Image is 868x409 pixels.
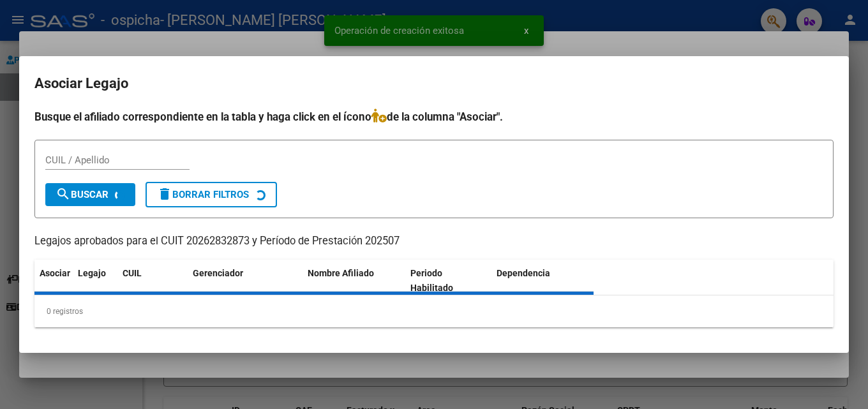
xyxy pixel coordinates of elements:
[491,260,594,302] datatable-header-cell: Dependencia
[34,260,73,302] datatable-header-cell: Asociar
[78,268,106,278] span: Legajo
[410,268,453,293] span: Periodo Habilitado
[405,260,491,302] datatable-header-cell: Periodo Habilitado
[40,268,70,278] span: Asociar
[56,189,108,200] span: Buscar
[56,186,71,202] mat-icon: search
[188,260,303,302] datatable-header-cell: Gerenciador
[73,260,117,302] datatable-header-cell: Legajo
[34,71,834,96] h2: Asociar Legajo
[308,268,374,278] span: Nombre Afiliado
[157,189,249,200] span: Borrar Filtros
[34,234,834,249] p: Legajos aprobados para el CUIT 20262832873 y Período de Prestación 202507
[303,260,405,302] datatable-header-cell: Nombre Afiliado
[117,260,188,302] datatable-header-cell: CUIL
[146,182,277,207] button: Borrar Filtros
[34,108,834,125] h4: Busque el afiliado correspondiente en la tabla y haga click en el ícono de la columna "Asociar".
[45,183,135,206] button: Buscar
[34,295,834,327] div: 0 registros
[497,268,550,278] span: Dependencia
[157,186,172,202] mat-icon: delete
[193,268,243,278] span: Gerenciador
[123,268,142,278] span: CUIL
